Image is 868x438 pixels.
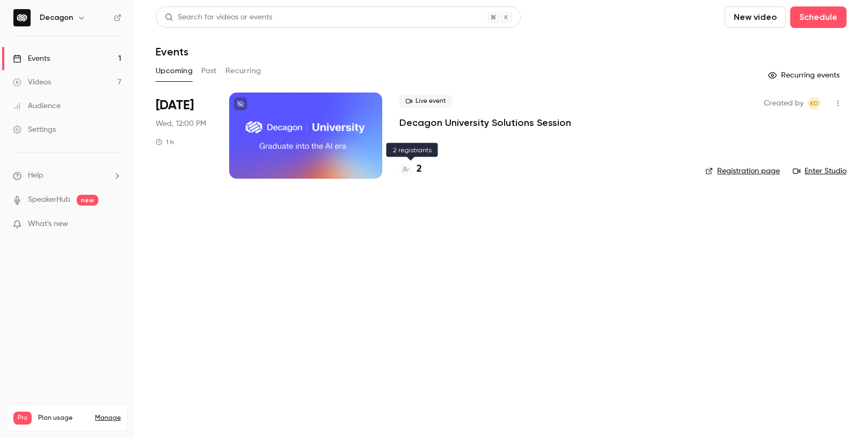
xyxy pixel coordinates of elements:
[399,162,422,176] a: 2
[156,62,193,80] button: Upcoming
[763,67,847,84] button: Recurring events
[399,116,571,129] a: Decagon University Solutions Session
[28,194,70,206] a: SpeakerHub
[13,170,121,181] li: help-dropdown-opener
[705,166,780,176] a: Registration page
[13,124,56,135] div: Settings
[77,195,98,206] span: new
[725,6,786,28] button: New video
[40,12,73,23] h6: Decagon
[13,412,32,425] span: Pro
[95,414,121,422] a: Manage
[417,162,422,176] h4: 2
[28,218,68,230] span: What's new
[764,97,804,110] span: Created by
[156,118,206,129] span: Wed, 12:00 PM
[225,62,261,80] button: Recurring
[165,12,272,23] div: Search for videos or events
[810,97,819,110] span: KD
[399,95,453,108] span: Live event
[13,53,50,64] div: Events
[13,101,61,111] div: Audience
[108,220,121,229] iframe: Noticeable Trigger
[156,45,188,58] h1: Events
[28,170,43,181] span: Help
[156,138,174,146] div: 1 h
[790,6,847,28] button: Schedule
[38,414,89,422] span: Plan usage
[156,97,194,114] span: [DATE]
[156,93,212,179] div: Sep 24 Wed, 12:00 PM (America/Los Angeles)
[201,62,217,80] button: Past
[808,97,821,110] span: Kyra D'Onofrio
[793,166,847,176] a: Enter Studio
[13,9,31,26] img: Decagon
[13,77,51,88] div: Videos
